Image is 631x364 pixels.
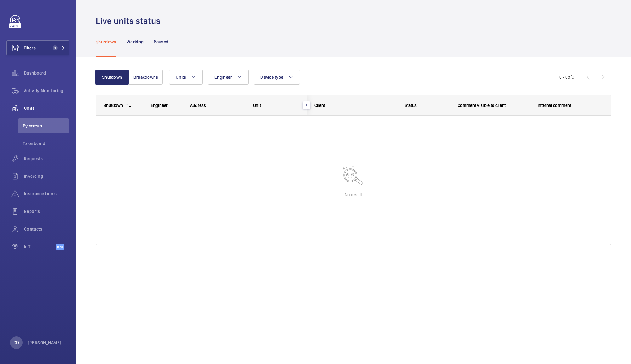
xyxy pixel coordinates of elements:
h1: Live units status [96,15,164,27]
span: IoT [24,244,56,250]
p: CD [14,339,19,346]
span: Contacts [24,226,69,232]
span: Units [24,105,69,111]
span: of [568,75,572,80]
span: Requests [24,155,69,162]
span: Comment visible to client [458,103,506,108]
button: Device type [254,70,300,85]
p: Working [127,39,144,45]
span: Insurance items [24,191,69,197]
span: Filters [24,45,36,51]
span: Beta [56,244,64,250]
button: Units [169,70,203,85]
button: Engineer [208,70,249,85]
div: Unit [253,103,299,108]
span: Internal comment [538,103,571,108]
span: To onboard [23,140,69,147]
div: Shutdown [104,103,123,108]
p: [PERSON_NAME] [28,339,62,346]
span: Activity Monitoring [24,87,69,94]
span: Address [190,103,206,108]
span: Engineer [214,75,232,80]
span: By status [23,123,69,129]
button: Filters1 [6,40,69,55]
p: Paused [154,39,168,45]
span: 0 - 0 0 [559,75,574,79]
span: Reports [24,208,69,215]
span: Device type [260,75,283,80]
span: Units [176,75,186,80]
span: Invoicing [24,173,69,179]
button: Breakdowns [129,70,163,85]
span: Client [314,103,325,108]
span: Dashboard [24,70,69,76]
span: 1 [53,45,58,50]
span: Engineer [151,103,168,108]
button: Shutdown [95,70,129,85]
p: Shutdown [96,39,116,45]
span: Status [405,103,417,108]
